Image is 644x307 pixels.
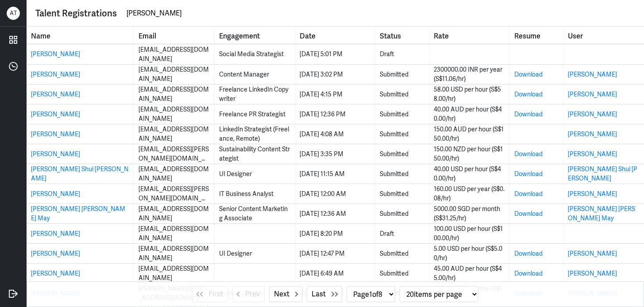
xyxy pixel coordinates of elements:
td: User [563,224,644,243]
td: Email [134,204,215,223]
a: [PERSON_NAME] [31,150,80,158]
td: User [563,65,644,84]
td: Email [134,104,215,124]
td: Engagement [215,164,295,184]
button: Prev [232,286,265,302]
td: Resume [510,184,563,203]
td: Resume [510,244,563,263]
td: Resume [510,104,563,124]
a: Download [514,210,543,218]
td: Status [375,244,429,263]
a: [PERSON_NAME] [31,50,80,58]
div: LinkedIn Strategist (Freelance, Remote) [219,125,290,143]
div: [DATE] 12:36 AM [300,209,371,219]
td: Resume [510,164,563,184]
input: Search [126,7,635,20]
td: User [563,84,644,104]
th: User [563,27,644,44]
div: [EMAIL_ADDRESS][PERSON_NAME][DOMAIN_NAME] [139,145,210,163]
div: [EMAIL_ADDRESS][DOMAIN_NAME] [139,105,210,123]
td: Engagement [215,264,295,283]
div: [EMAIL_ADDRESS][DOMAIN_NAME] [139,165,210,183]
td: Name [27,224,134,243]
div: [DATE] 5:01 PM [300,50,371,59]
div: Submitted [380,209,424,219]
td: Status [375,204,429,223]
div: [EMAIL_ADDRESS][DOMAIN_NAME] [139,224,210,243]
td: Email [134,164,215,184]
td: Engagement [215,184,295,203]
div: 150.00 AUD per hour (S$150.00/hr) [434,125,505,143]
div: [DATE] 4:15 PM [300,90,371,99]
th: Toggle SortBy [27,27,134,44]
a: [PERSON_NAME] [568,249,617,257]
td: Email [134,244,215,263]
div: [DATE] 3:02 PM [300,70,371,79]
td: Resume [510,204,563,223]
a: Download [514,249,543,257]
a: [PERSON_NAME] [PERSON_NAME] May [568,205,635,222]
div: Social Media Strategist [219,50,290,59]
a: [PERSON_NAME] [31,269,80,277]
div: [DATE] 12:47 PM [300,249,371,258]
div: Submitted [380,90,424,99]
td: Rate [429,184,510,203]
th: Resume [510,27,563,44]
td: Status [375,184,429,203]
div: 5.00 USD per hour (S$5.00/hr) [434,244,505,263]
th: Toggle SortBy [375,27,429,44]
div: [EMAIL_ADDRESS][DOMAIN_NAME] [139,65,210,84]
td: Engagement [215,204,295,223]
a: [PERSON_NAME] [31,230,80,238]
td: Date [295,164,376,184]
td: Engagement [215,104,295,124]
a: [PERSON_NAME] Shui [PERSON_NAME] [31,165,128,182]
div: 150.00 NZD per hour (S$150.00/hr) [434,145,505,163]
td: Status [375,164,429,184]
td: User [563,104,644,124]
td: Resume [510,264,563,283]
td: Resume [510,124,563,144]
div: [DATE] 6:49 AM [300,269,371,278]
span: First [208,289,223,299]
td: Status [375,84,429,104]
td: Rate [429,264,510,283]
div: 160.00 USD per year (S$0.08/hr) [434,184,505,203]
td: Rate [429,44,510,64]
span: Last [312,289,326,299]
span: Next [274,289,289,299]
div: [DATE] 11:15 AM [300,169,371,179]
div: [EMAIL_ADDRESS][DOMAIN_NAME] [139,244,210,263]
td: Engagement [215,44,295,64]
a: [PERSON_NAME] [31,90,80,98]
div: Senior Content Marketing Associate [219,204,290,223]
a: [PERSON_NAME] [31,249,80,257]
button: First [192,286,228,302]
a: [PERSON_NAME] [31,130,80,138]
td: Engagement [215,84,295,104]
div: Talent Registrations [35,7,117,20]
div: [EMAIL_ADDRESS][DOMAIN_NAME] [139,125,210,143]
td: Rate [429,84,510,104]
td: Resume [510,44,563,64]
td: Date [295,184,376,203]
th: Toggle SortBy [215,27,295,44]
div: Submitted [380,189,424,199]
td: User [563,264,644,283]
a: [PERSON_NAME] [568,90,617,98]
td: Status [375,264,429,283]
td: Email [134,65,215,84]
td: Email [134,44,215,64]
div: 40.00 AUD per hour (S$40.00/hr) [434,105,505,123]
a: Download [514,170,543,178]
td: Rate [429,124,510,144]
td: Date [295,65,376,84]
div: Submitted [380,269,424,278]
td: Rate [429,144,510,164]
div: Submitted [380,249,424,258]
td: Email [134,144,215,164]
a: [PERSON_NAME] [PERSON_NAME] May [31,205,125,222]
div: Submitted [380,150,424,159]
a: Download [514,110,543,118]
td: Rate [429,204,510,223]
